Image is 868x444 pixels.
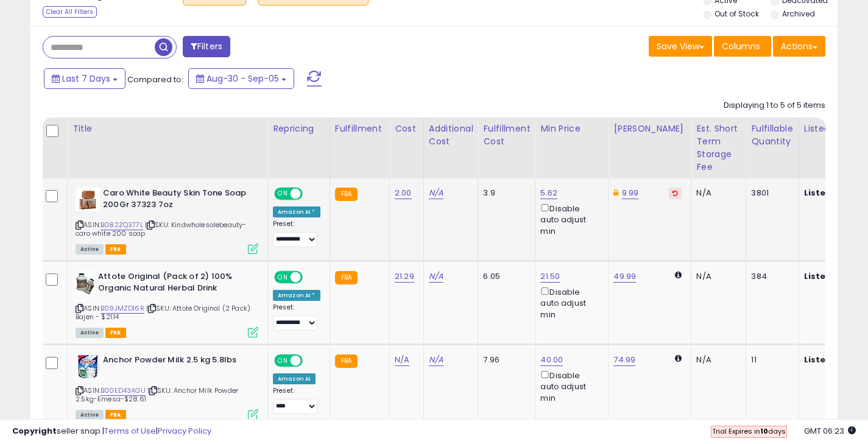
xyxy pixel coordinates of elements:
a: 2.00 [395,187,412,199]
span: FBA [105,328,126,338]
div: 384 [751,271,789,282]
span: Compared to: [127,74,183,85]
span: All listings currently available for purchase on Amazon [76,244,104,255]
a: 74.99 [613,354,635,366]
a: 49.99 [613,270,636,283]
div: N/A [696,354,736,365]
div: ASIN: [76,271,258,336]
a: N/A [429,187,443,199]
div: seller snap | | [12,426,211,437]
span: Last 7 Days [62,72,110,85]
a: N/A [395,354,409,366]
a: Terms of Use [104,425,156,437]
span: OFF [301,189,320,199]
small: FBA [335,188,358,201]
span: Columns [722,40,760,52]
b: Listed Price: [804,270,859,282]
div: Cost [395,122,418,135]
button: Save View [649,36,712,57]
span: Aug-30 - Sep-05 [206,72,279,85]
div: Amazon AI * [273,290,320,301]
small: FBA [335,354,358,368]
a: 40.00 [540,354,563,366]
label: Archived [782,9,815,19]
div: 3801 [751,188,789,199]
a: B09JMZD16R [101,303,144,314]
div: Additional Cost [429,122,473,148]
b: Anchor Powder Milk 2.5 kg 5.8lbs [103,354,251,369]
div: Est. Short Term Storage Fee [696,122,741,174]
button: Filters [183,36,230,57]
b: Listed Price: [804,187,859,199]
div: Disable auto adjust min [540,285,599,320]
span: | SKU: Kindwholesalebeauty-caro white 200 soap [76,220,247,238]
div: Clear All Filters [43,6,97,18]
a: 21.29 [395,270,414,283]
div: ASIN: [76,188,258,253]
a: 21.50 [540,270,560,283]
div: Disable auto adjust min [540,202,599,237]
div: Fulfillment Cost [483,122,530,148]
div: Preset: [273,387,320,414]
div: Amazon AI [273,373,316,384]
a: Privacy Policy [158,425,211,437]
button: Aug-30 - Sep-05 [188,68,294,89]
img: 51xkmNCN1bL._SL40_.jpg [76,354,100,379]
span: 2025-09-13 06:23 GMT [804,425,856,437]
a: N/A [429,354,443,366]
div: 11 [751,354,789,365]
a: N/A [429,270,443,283]
button: Last 7 Days [44,68,125,89]
span: ON [275,356,291,366]
span: Trial Expires in days [712,426,786,436]
div: Preset: [273,303,320,331]
div: [PERSON_NAME] [613,122,686,135]
div: ASIN: [76,354,258,418]
div: Min Price [540,122,603,135]
div: Amazon AI * [273,206,320,217]
label: Out of Stock [715,9,759,19]
small: FBA [335,271,358,284]
div: N/A [696,188,736,199]
div: Displaying 1 to 5 of 5 items [724,100,825,111]
div: Title [72,122,263,135]
div: N/A [696,271,736,282]
span: FBA [105,244,126,255]
div: 7.96 [483,354,526,365]
div: 6.05 [483,271,526,282]
span: ON [275,272,291,283]
span: All listings currently available for purchase on Amazon [76,328,104,338]
b: Caro White Beauty Skin Tone Soap 200Gr 37323 7oz [103,188,251,213]
button: Actions [773,36,825,57]
img: 41zHSiuqJxL._SL40_.jpg [76,271,95,295]
div: Fulfillable Quantity [751,122,793,148]
div: Fulfillment [335,122,384,135]
button: Columns [714,36,771,57]
div: 3.9 [483,188,526,199]
a: B082ZQ377L [101,220,143,230]
a: 5.62 [540,187,557,199]
b: 10 [760,426,768,436]
span: OFF [301,356,320,366]
div: Preset: [273,220,320,247]
span: ON [275,189,291,199]
div: Repricing [273,122,325,135]
img: 41iifNkd4pL._SL40_.jpg [76,188,100,211]
span: OFF [301,272,320,283]
div: Disable auto adjust min [540,368,599,404]
b: Listed Price: [804,354,859,365]
b: Attote Original (Pack of 2) 100% Organic Natural Herbal Drink [98,271,246,297]
span: | SKU: Anchor Milk Powder 2.5kg-Emesa-$28.61 [76,386,238,404]
span: | SKU: Attote Original (2 Pack) Bajen - $21.14 [76,303,250,322]
a: 9.99 [622,187,639,199]
a: B00ED43AGU [101,386,146,396]
strong: Copyright [12,425,57,437]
